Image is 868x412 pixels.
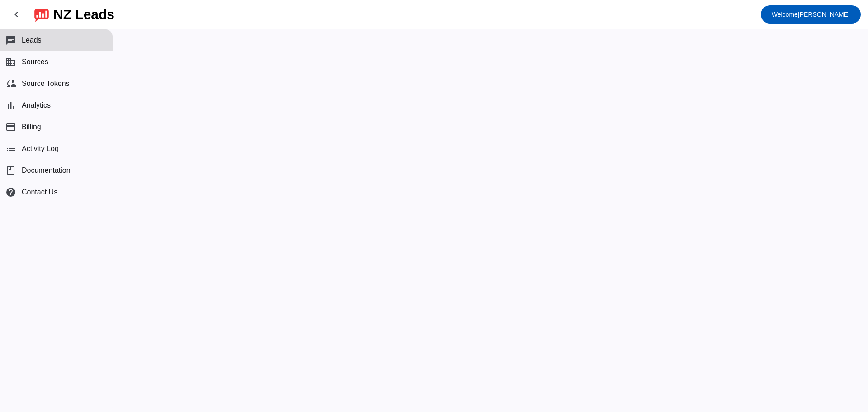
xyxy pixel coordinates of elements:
[772,11,798,18] span: Welcome
[5,100,16,111] mat-icon: bar_chart
[22,188,57,196] span: Contact Us
[22,123,41,131] span: Billing
[22,101,51,109] span: Analytics
[22,145,59,153] span: Activity Log
[761,5,861,24] button: Welcome[PERSON_NAME]
[53,8,114,21] div: NZ Leads
[772,8,850,21] span: [PERSON_NAME]
[22,58,48,66] span: Sources
[5,35,16,46] mat-icon: chat
[5,143,16,154] mat-icon: list
[11,9,22,20] mat-icon: chevron_left
[5,165,16,176] span: book
[22,80,70,88] span: Source Tokens
[5,57,16,67] mat-icon: business
[22,166,71,175] span: Documentation
[22,36,42,44] span: Leads
[5,187,16,198] mat-icon: help
[5,78,16,89] mat-icon: cloud_sync
[5,122,16,133] mat-icon: payment
[34,7,49,22] img: logo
